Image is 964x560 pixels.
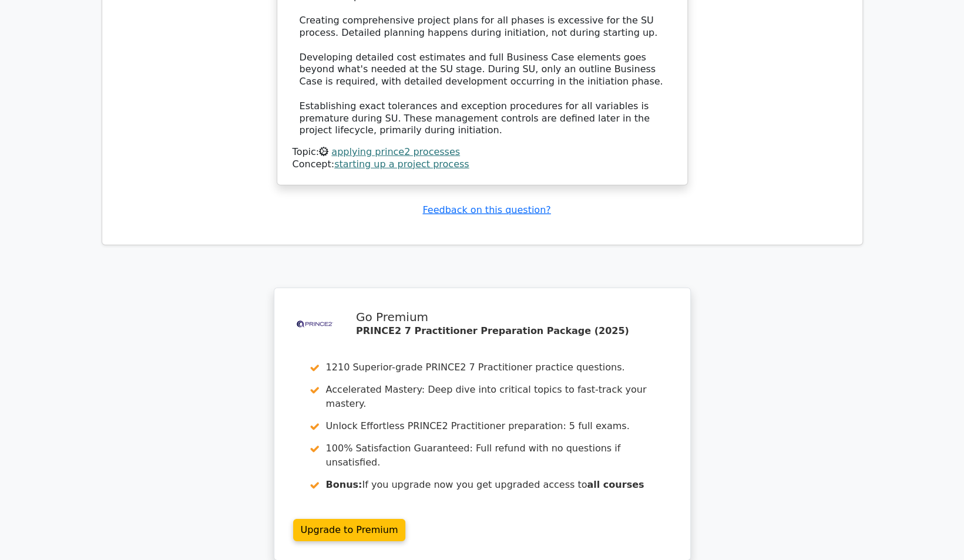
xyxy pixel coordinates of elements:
[293,158,672,171] div: Concept:
[331,146,460,157] a: applying prince2 processes
[422,204,550,215] a: Feedback on this question?
[293,519,406,541] a: Upgrade to Premium
[293,146,672,158] div: Topic:
[334,158,469,170] a: starting up a project process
